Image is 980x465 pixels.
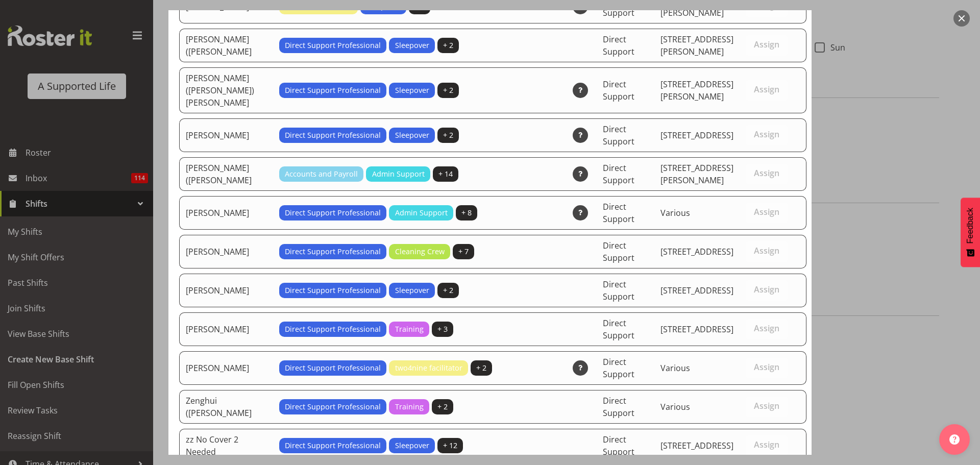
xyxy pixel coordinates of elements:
span: Direct Support [603,434,634,457]
span: Assign [754,323,779,333]
span: Direct Support Professional [285,440,381,451]
span: Assign [754,207,779,217]
span: Direct Support Professional [285,401,381,412]
span: + 2 [443,285,453,296]
td: [PERSON_NAME] [179,196,273,230]
span: Direct Support [603,34,634,57]
span: Admin Support [372,168,425,180]
span: Assign [754,168,779,178]
td: [PERSON_NAME] [179,312,273,346]
span: Sleepover [395,85,429,96]
span: [STREET_ADDRESS] [660,324,733,335]
td: [PERSON_NAME] ([PERSON_NAME]) [PERSON_NAME] [179,67,273,113]
span: + 12 [443,440,457,451]
span: Direct Support [603,395,634,419]
span: Direct Support [603,201,634,225]
td: [PERSON_NAME] ([PERSON_NAME] [179,29,273,62]
span: Direct Support [603,240,634,263]
span: [STREET_ADDRESS][PERSON_NAME] [660,79,733,102]
span: [STREET_ADDRESS] [660,285,733,296]
span: Assign [754,129,779,139]
td: [PERSON_NAME] ([PERSON_NAME] [179,157,273,191]
span: Various [660,401,690,412]
span: Direct Support [603,279,634,302]
td: [PERSON_NAME] [179,274,273,307]
span: Training [395,324,424,335]
span: Assign [754,284,779,295]
td: [PERSON_NAME] [179,118,273,152]
span: Direct Support Professional [285,285,381,296]
span: + 2 [443,40,453,51]
span: Assign [754,401,779,411]
span: Accounts and Payroll [285,168,358,180]
span: Direct Support [603,356,634,380]
button: Feedback - Show survey [961,198,980,267]
span: Admin Support [395,207,448,218]
span: Direct Support Professional [285,85,381,96]
span: Direct Support Professional [285,130,381,141]
span: [STREET_ADDRESS] [660,440,733,451]
td: [PERSON_NAME] [179,235,273,268]
span: Training [395,401,424,412]
span: Assign [754,362,779,372]
span: Direct Support Professional [285,40,381,51]
span: Direct Support Professional [285,362,381,374]
span: Direct Support [603,79,634,102]
span: [STREET_ADDRESS][PERSON_NAME] [660,34,733,57]
span: [STREET_ADDRESS] [660,130,733,141]
td: Zenghui ([PERSON_NAME] [179,390,273,424]
span: Assign [754,39,779,50]
span: Various [660,362,690,374]
span: Various [660,207,690,218]
span: + 2 [437,401,448,412]
span: Direct Support [603,124,634,147]
span: + 14 [438,168,453,180]
span: Assign [754,84,779,94]
span: Direct Support Professional [285,324,381,335]
img: help-xxl-2.png [949,434,960,445]
span: Feedback [966,208,975,243]
span: + 8 [461,207,472,218]
span: Assign [754,439,779,450]
span: + 3 [437,324,448,335]
td: [PERSON_NAME] [179,351,273,385]
span: Cleaning Crew [395,246,445,257]
span: + 2 [443,130,453,141]
span: Sleepover [395,40,429,51]
span: Sleepover [395,285,429,296]
span: Sleepover [395,130,429,141]
span: Direct Support Professional [285,246,381,257]
span: [STREET_ADDRESS][PERSON_NAME] [660,162,733,186]
td: zz No Cover 2 Needed [179,429,273,462]
span: Direct Support [603,162,634,186]
span: Assign [754,246,779,256]
span: Direct Support [603,317,634,341]
span: + 2 [443,85,453,96]
span: Direct Support Professional [285,207,381,218]
span: Assign [754,1,779,11]
span: [STREET_ADDRESS] [660,246,733,257]
span: + 7 [458,246,469,257]
span: Sleepover [395,440,429,451]
span: + 2 [476,362,486,374]
span: two4nine facilitator [395,362,462,374]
